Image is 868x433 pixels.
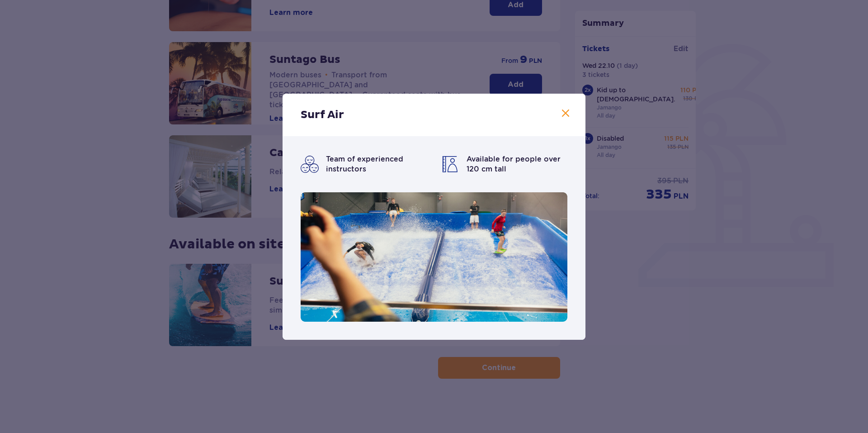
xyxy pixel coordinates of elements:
span: Team of experienced instructors [326,155,403,173]
span: Available for people over 120 cm tall [467,155,561,173]
img: smiley faces icon [301,156,319,173]
p: Surf Air [301,108,344,122]
img: Surf Air symulator [301,192,567,322]
img: minimal height icon [441,155,459,173]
